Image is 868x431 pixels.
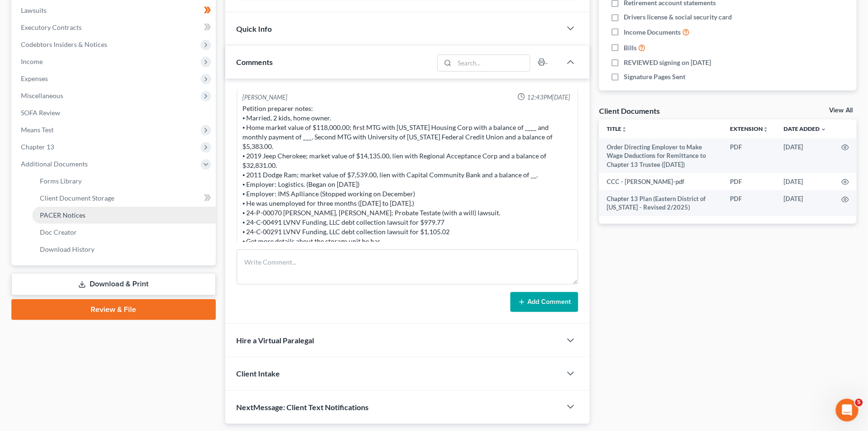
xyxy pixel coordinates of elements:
span: Codebtors Insiders & Notices [21,40,107,48]
a: Doc Creator [32,224,216,241]
a: Download History [32,241,216,258]
i: expand_more [821,127,826,132]
a: Lawsuits [13,2,216,19]
span: Expenses [21,74,48,83]
a: Download & Print [11,273,216,295]
a: Review & File [11,299,216,320]
span: Client Intake [237,369,280,378]
a: View All [829,107,853,114]
span: Bills [624,43,637,53]
span: Lawsuits [21,6,46,14]
div: [PERSON_NAME] [243,93,288,102]
span: REVIEWED signing on [DATE] [624,58,711,67]
span: Additional Documents [21,160,88,168]
span: Doc Creator [40,228,77,236]
span: Executory Contracts [21,23,82,31]
div: Client Documents [599,106,660,116]
span: 12:43PM[DATE] [527,93,570,102]
a: Forms Library [32,173,216,190]
td: PDF [722,173,776,190]
span: Drivers license & social security card [624,12,732,22]
td: PDF [722,138,776,173]
span: Signature Pages Sent [624,72,685,82]
a: Date Added expand_more [784,125,826,132]
i: unfold_more [621,127,627,132]
span: 5 [855,399,863,406]
a: Client Document Storage [32,190,216,207]
iframe: Intercom live chat [836,399,859,422]
span: Hire a Virtual Paralegal [237,336,314,345]
a: Titleunfold_more [607,125,627,132]
span: Client Document Storage [40,194,114,202]
span: Quick Info [237,24,272,33]
button: Add Comment [510,292,578,312]
span: Download History [40,245,94,253]
td: [DATE] [776,190,834,216]
span: Means Test [21,126,54,134]
td: Chapter 13 Plan (Eastern District of [US_STATE] - Revised 2/2025) [599,190,722,216]
span: SOFA Review [21,109,60,117]
a: Executory Contracts [13,19,216,36]
td: Order Directing Employer to Make Wage Deductions for Remittance to Chapter 13 Trustee ([DATE]) [599,138,722,173]
span: Forms Library [40,177,82,185]
span: NextMessage: Client Text Notifications [237,403,369,412]
span: Comments [237,57,273,66]
span: Chapter 13 [21,143,54,151]
span: PACER Notices [40,211,85,219]
td: [DATE] [776,138,834,173]
a: PACER Notices [32,207,216,224]
a: Extensionunfold_more [730,125,768,132]
i: unfold_more [763,127,768,132]
td: PDF [722,190,776,216]
td: [DATE] [776,173,834,190]
input: Search... [454,55,530,71]
td: CCC - [PERSON_NAME]-pdf [599,173,722,190]
div: Petition preparer notes: ⦁ Married, 2 kids, home owner. ⦁ Home market value of $118,000.00; first... [243,104,572,256]
span: Income Documents [624,28,681,37]
span: Income [21,57,43,65]
a: SOFA Review [13,104,216,121]
span: Miscellaneous [21,92,63,100]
